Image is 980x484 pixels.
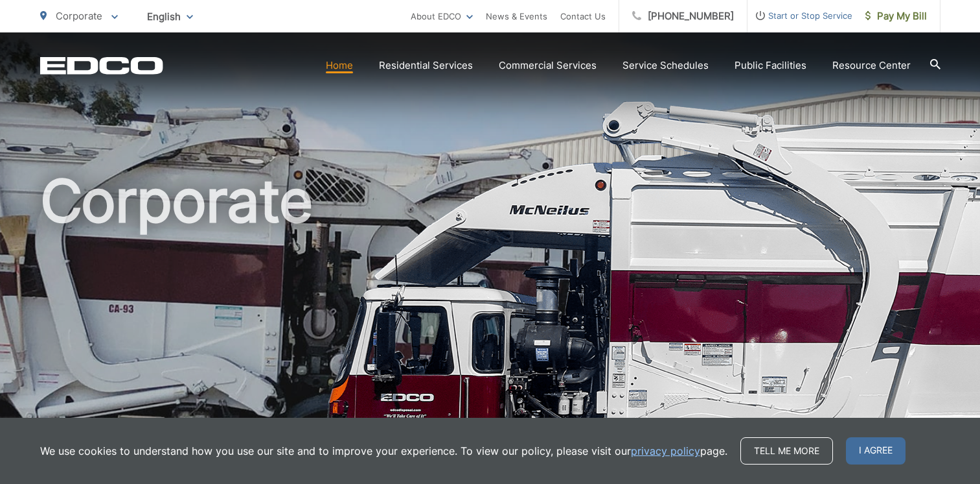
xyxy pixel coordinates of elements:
a: News & Events [486,8,547,24]
a: privacy policy [631,443,700,459]
span: English [137,5,203,28]
span: I agree [846,437,906,465]
p: We use cookies to understand how you use our site and to improve your experience. To view our pol... [40,443,727,459]
a: Commercial Services [499,58,597,73]
span: Pay My Bill [865,8,927,24]
a: Public Facilities [735,58,806,73]
a: About EDCO [411,8,473,24]
a: Service Schedules [622,58,709,73]
a: Contact Us [560,8,606,24]
a: Tell me more [740,437,833,465]
a: Home [326,58,353,73]
a: Resource Center [832,58,911,73]
span: Corporate [56,10,102,22]
a: EDCD logo. Return to the homepage. [40,56,163,75]
a: Residential Services [379,58,473,73]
